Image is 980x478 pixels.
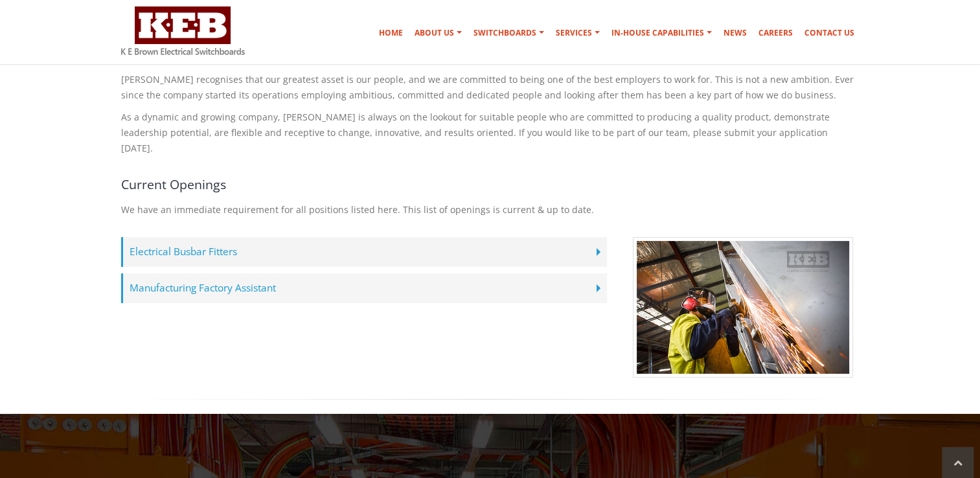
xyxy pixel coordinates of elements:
a: Home [374,20,408,46]
a: News [718,20,752,46]
img: K E Brown Electrical Switchboards [121,6,245,55]
a: Careers [753,20,798,46]
h4: Current Openings [121,176,860,193]
a: Switchboards [468,20,549,46]
p: [PERSON_NAME] recognises that our greatest asset is our people, and we are committed to being one... [121,72,860,103]
label: Manufacturing Factory Assistant [121,273,607,303]
a: Contact Us [799,20,860,46]
a: In-house Capabilities [606,20,717,46]
p: We have an immediate requirement for all positions listed here. This list of openings is current ... [121,202,860,218]
a: Services [551,20,605,46]
p: As a dynamic and growing company, [PERSON_NAME] is always on the lookout for suitable people who ... [121,109,860,156]
a: About Us [409,20,467,46]
label: Electrical Busbar Fitters [121,237,607,267]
